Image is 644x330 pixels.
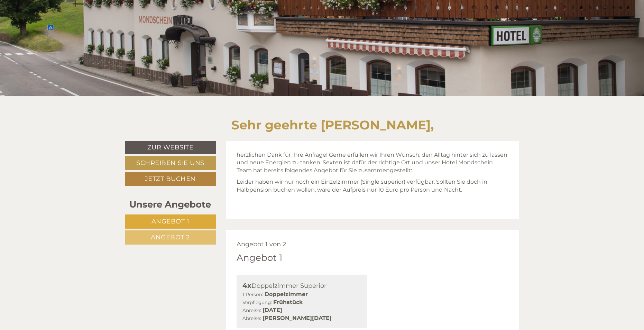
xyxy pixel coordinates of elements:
[125,141,216,155] a: Zur Website
[263,307,282,313] b: [DATE]
[265,291,308,297] b: Doppelzimmer
[242,281,251,290] b: 4x
[242,315,261,321] small: Abreise:
[10,34,124,38] small: 08:48
[231,118,434,132] h1: Sehr geehrte [PERSON_NAME],
[237,178,509,194] p: Leider haben wir nur noch ein Einzelzimmer (Single superior) verfügbar. Sollten Sie doch in Halbp...
[273,299,303,305] b: Frühstück
[125,156,216,170] a: Schreiben Sie uns
[237,240,286,248] span: Angebot 1 von 2
[237,251,282,264] div: Angebot 1
[125,198,216,211] div: Unsere Angebote
[123,5,150,17] div: [DATE]
[242,308,261,313] small: Anreise:
[242,292,263,297] small: 1 Person:
[263,315,332,321] b: [PERSON_NAME][DATE]
[151,218,190,225] span: Angebot 1
[5,19,128,40] div: Guten Tag, wie können wir Ihnen helfen?
[151,233,190,241] span: Angebot 2
[222,180,273,194] button: Senden
[10,20,124,26] div: Hotel Mondschein
[237,151,509,175] p: herzlichen Dank für Ihre Anfrage! Gerne erfüllen wir Ihren Wunsch, den Alltag hinter sich zu lass...
[125,172,216,186] a: Jetzt buchen
[242,300,272,305] small: Verpflegung:
[242,281,362,291] div: Doppelzimmer Superior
